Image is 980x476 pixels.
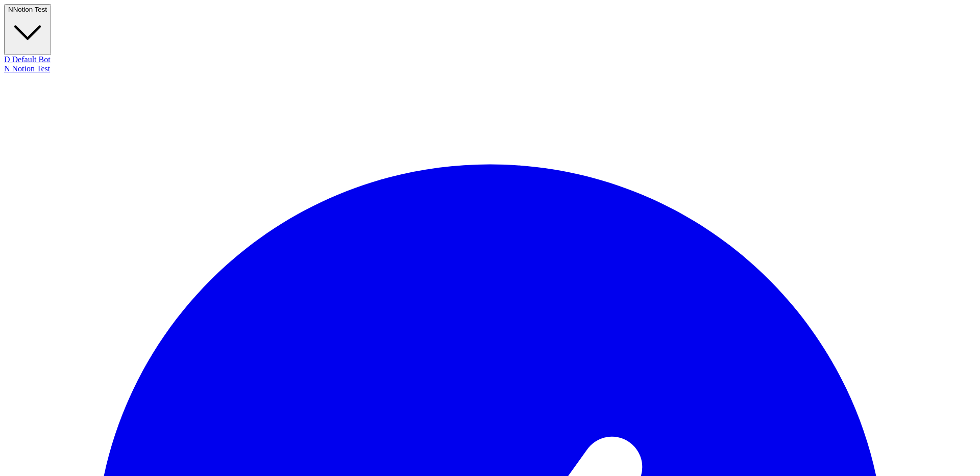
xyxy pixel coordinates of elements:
div: Default Bot [4,55,976,64]
span: D [4,55,10,64]
button: NNotion Test [4,4,51,55]
span: N [8,6,13,13]
span: Notion Test [13,6,47,13]
span: N [4,64,10,73]
div: Notion Test [4,64,976,73]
